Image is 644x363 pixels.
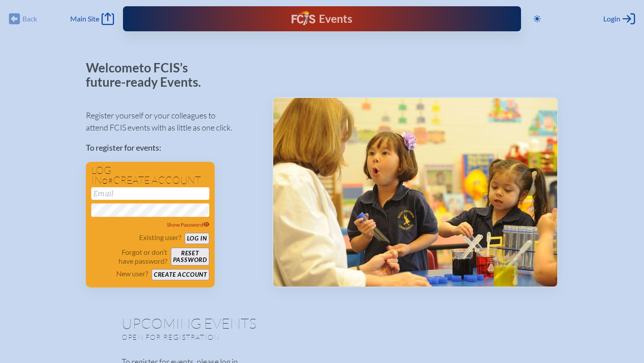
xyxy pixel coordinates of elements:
p: Welcome to FCIS’s future-ready Events. [86,61,211,89]
span: Login [603,14,620,23]
p: Register yourself or your colleagues to attend FCIS events with as little as one click. [86,110,258,134]
div: FCIS Events — Future ready [237,11,407,27]
input: Email [91,187,209,200]
p: New user? [116,269,148,278]
span: or [102,177,113,186]
p: Forgot or don’t have password? [91,248,167,266]
button: Resetpassword [171,248,209,266]
button: Log in [185,233,209,244]
h1: Log in create account [91,165,209,186]
p: Open for registration [122,333,358,342]
img: Events [273,98,557,287]
h1: Upcoming Events [122,316,522,330]
span: Show Password [167,221,210,228]
button: Create account [152,269,209,280]
p: To register for events: [86,142,258,154]
a: Main Site [70,13,114,25]
p: Existing user? [139,233,181,242]
span: Main Site [70,14,99,23]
